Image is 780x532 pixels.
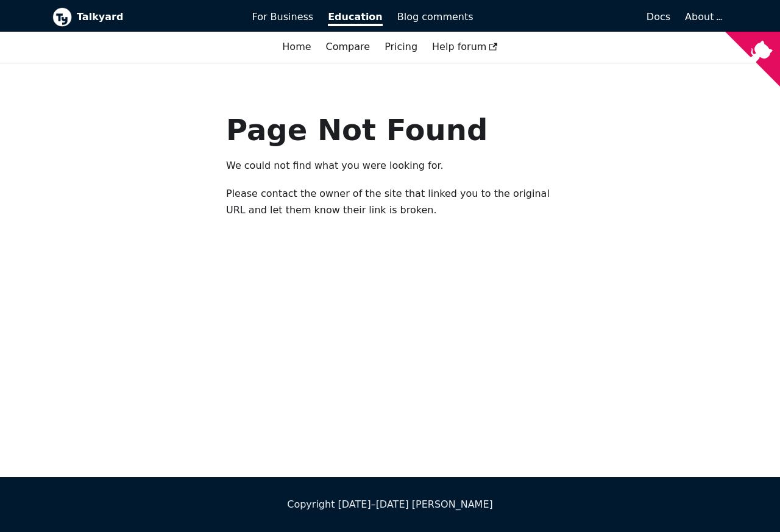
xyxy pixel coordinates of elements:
a: Blog comments [390,7,481,27]
a: For Business [245,7,321,27]
a: Docs [481,7,678,27]
span: Docs [647,11,670,23]
span: Blog comments [397,11,473,23]
h1: Page Not Found [226,112,554,148]
a: Pricing [377,37,425,57]
p: Please contact the owner of the site that linked you to the original URL and let them know their ... [226,186,554,218]
a: Education [321,7,390,27]
a: Talkyard logoTalkyard [52,7,235,27]
div: Copyright [DATE]–[DATE] [PERSON_NAME] [52,497,728,512]
a: Home [275,37,318,57]
img: Talkyard logo [52,7,72,27]
a: About [685,11,720,23]
span: Education [328,11,383,26]
span: Help forum [432,41,498,52]
a: Compare [326,41,370,52]
a: Help forum [425,37,505,57]
p: We could not find what you were looking for. [226,158,554,174]
span: For Business [252,11,314,23]
b: Talkyard [77,9,235,25]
